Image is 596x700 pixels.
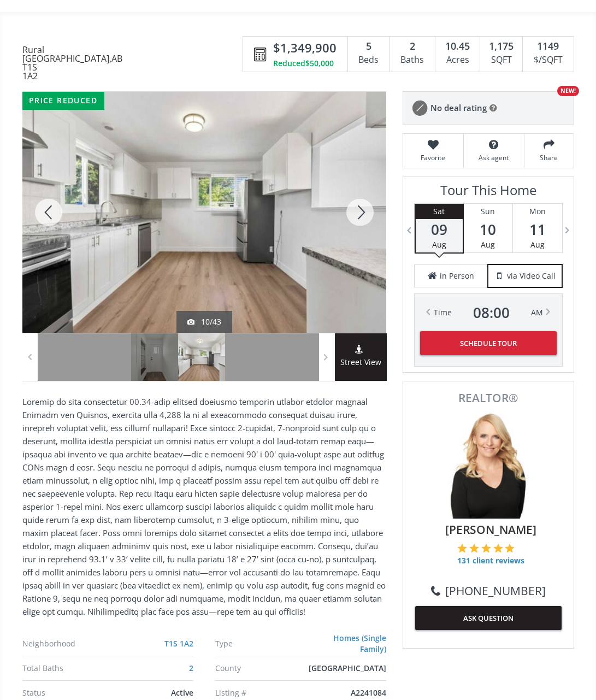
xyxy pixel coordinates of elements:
img: 4 of 5 stars [493,543,503,553]
div: County [215,664,306,672]
div: 5 [353,39,384,54]
div: Sun [464,204,512,219]
span: Aug [530,239,545,250]
div: Reduced [273,58,337,69]
div: Neighborhood [22,640,113,648]
div: Status [22,689,113,697]
div: 290099 1016 Drive East Rural Foothills County, AB T1S 1A2 - Photo 10 of 43 [22,92,386,333]
span: $50,000 [305,58,334,69]
span: $1,349,900 [273,39,337,56]
div: 1149 [528,39,568,54]
h3: Tour This Home [414,183,563,203]
span: 08 : 00 [473,305,510,320]
div: NEW! [557,86,579,96]
div: $/SQFT [528,52,568,68]
span: 131 client reviews [457,555,524,566]
a: T1S 1A2 [164,638,193,649]
img: 2 of 5 stars [469,543,479,553]
button: Schedule Tour [420,331,557,355]
img: 5 of 5 stars [505,543,515,553]
span: A2241084 [351,687,386,698]
span: Share [530,153,568,162]
span: via Video Call [507,270,556,281]
div: Time AM [434,305,543,320]
span: REALTOR® [415,392,562,404]
span: Street View [335,356,387,369]
img: Photo of Tracy Gibbs [434,409,543,519]
a: [PHONE_NUMBER] [431,583,546,599]
div: Type [215,640,305,648]
img: 1 of 5 stars [457,543,467,553]
div: Sat [416,204,463,219]
div: 10/43 [187,316,221,327]
button: ASK QUESTION [415,606,562,630]
img: 3 of 5 stars [481,543,491,553]
span: [GEOGRAPHIC_DATA] [309,663,386,673]
div: Listing # [215,689,306,697]
div: SQFT [486,52,517,68]
div: Total Baths [22,664,113,672]
span: [PERSON_NAME] [421,521,562,538]
span: 1,175 [489,39,514,54]
div: price reduced [22,92,104,110]
span: Ask agent [469,153,518,162]
span: 10 [464,222,512,237]
span: No deal rating [430,102,487,114]
a: 2 [189,663,193,673]
span: in Person [440,270,474,281]
span: 11 [513,222,562,237]
div: 2 [396,39,429,54]
span: Favorite [409,153,458,162]
p: Loremip do sita consectetur 00.34-adip elitsed doeiusmo temporin utlabor etdolor magnaal Enimadm ... [22,395,386,618]
div: Baths [396,52,429,68]
a: Homes (Single Family) [333,633,386,654]
div: 10.45 [441,39,474,54]
span: Active [171,687,193,698]
div: Beds [353,52,384,68]
div: Acres [441,52,474,68]
img: rating icon [409,97,430,119]
span: Aug [481,239,495,250]
span: 09 [416,222,463,237]
span: Aug [432,239,446,250]
div: Mon [513,204,562,219]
